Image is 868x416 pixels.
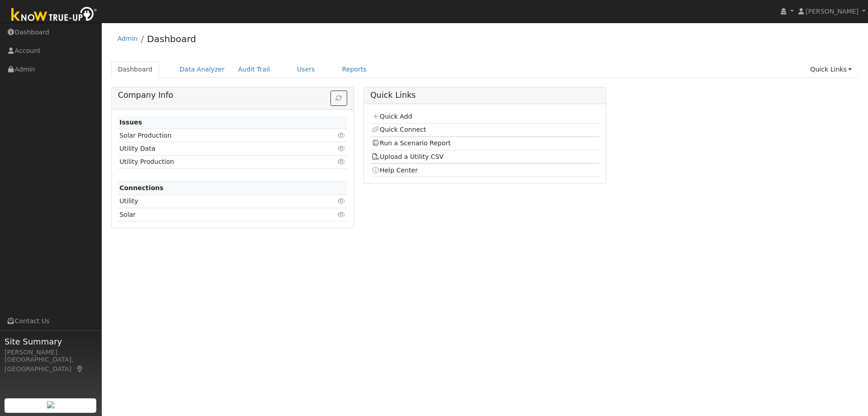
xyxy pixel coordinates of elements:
[338,158,346,165] i: Click to view
[7,5,102,25] img: Know True-Up
[111,61,160,78] a: Dashboard
[806,8,859,15] span: [PERSON_NAME]
[5,335,97,348] span: Site Summary
[231,61,277,78] a: Audit Trail
[47,401,54,408] img: retrieve
[118,155,310,168] td: Utility Production
[118,195,310,208] td: Utility
[119,119,142,126] strong: Issues
[338,211,346,218] i: Click to view
[372,167,418,174] a: Help Center
[118,35,138,42] a: Admin
[372,126,426,133] a: Quick Connect
[338,132,346,139] i: Click to view
[118,129,310,142] td: Solar Production
[338,198,346,204] i: Click to view
[5,355,97,374] div: [GEOGRAPHIC_DATA], [GEOGRAPHIC_DATA]
[372,153,443,160] a: Upload a Utility CSV
[370,91,599,100] h5: Quick Links
[5,348,97,357] div: [PERSON_NAME]
[372,113,412,120] a: Quick Add
[173,61,231,78] a: Data Analyzer
[290,61,322,78] a: Users
[803,61,859,78] a: Quick Links
[119,184,164,191] strong: Connections
[76,365,84,373] a: Map
[118,91,347,100] h5: Company Info
[118,208,310,221] td: Solar
[338,145,346,152] i: Click to view
[335,61,373,78] a: Reports
[147,33,196,44] a: Dashboard
[372,139,451,147] a: Run a Scenario Report
[118,142,310,155] td: Utility Data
